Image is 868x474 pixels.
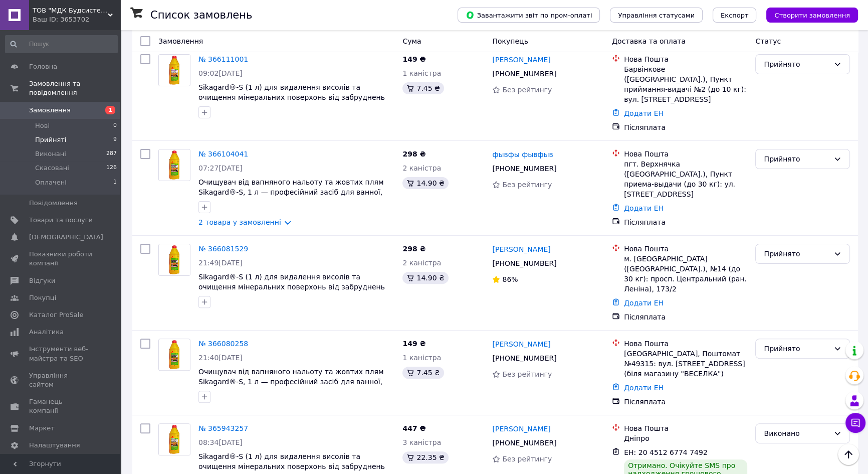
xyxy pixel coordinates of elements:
[402,177,448,189] div: 14.90 ₴
[29,216,93,225] span: Товари та послуги
[198,452,385,470] span: Sikagard®-S (1 л) для видалення висолів та очищення мінеральних поверхонь від забруднень
[5,35,118,53] input: Пошук
[402,340,425,348] span: 149 ₴
[198,354,243,362] span: 21:40[DATE]
[158,37,203,45] span: Замовлення
[764,343,829,354] div: Прийнято
[29,250,93,268] span: Показники роботи компанії
[502,181,552,189] span: Без рейтингу
[624,109,664,117] a: Додати ЕН
[766,8,858,23] button: Створити замовлення
[624,122,747,132] div: Післяплата
[764,59,829,70] div: Прийнято
[466,11,592,20] span: Завантажити звіт по пром-оплаті
[618,12,695,19] span: Управління статусами
[402,451,448,463] div: 22.35 ₴
[29,371,93,389] span: Управління сайтом
[29,79,120,97] span: Замовлення та повідомлення
[764,248,829,259] div: Прийнято
[492,55,550,65] a: [PERSON_NAME]
[402,37,421,45] span: Cума
[845,413,865,433] button: Чат з покупцем
[198,438,243,446] span: 08:34[DATE]
[198,340,248,348] a: № 366080258
[159,149,190,181] img: Фото товару
[29,106,71,115] span: Замовлення
[624,244,747,254] div: Нова Пошта
[490,436,558,450] div: [PHONE_NUMBER]
[106,149,117,159] span: 287
[29,441,80,450] span: Налаштування
[29,233,103,242] span: [DEMOGRAPHIC_DATA]
[402,424,425,432] span: 447 ₴
[612,37,686,45] span: Доставка та оплата
[33,6,108,15] span: ТОВ "МДК Будсистема"
[159,244,190,275] img: Фото товару
[29,310,83,320] span: Каталог ProSale
[624,54,747,64] div: Нова Пошта
[105,106,115,114] span: 1
[624,433,747,443] div: Дніпро
[402,354,441,362] span: 1 каністра
[402,150,425,158] span: 298 ₴
[402,55,425,63] span: 149 ₴
[624,384,664,392] a: Додати ЕН
[198,178,383,206] a: Очищувач від вапняного нальоту та жовтих плям Sikagard®-S, 1 л — професійний засіб для ванної, ун...
[158,149,190,181] a: Фото товару
[756,11,858,19] a: Створити замовлення
[492,149,553,160] a: фывфы фывфыв
[402,259,441,267] span: 2 каністра
[492,339,550,349] a: [PERSON_NAME]
[29,345,93,363] span: Інструменти веб-майстра та SEO
[624,64,747,104] div: Барвінкове ([GEOGRAPHIC_DATA].), Пункт приймання-видачі №2 (до 10 кг): вул. [STREET_ADDRESS]
[624,159,747,199] div: пгт. Верхнячка ([GEOGRAPHIC_DATA].), Пункт приема-выдачи (до 30 кг): ул. [STREET_ADDRESS]
[492,244,550,254] a: [PERSON_NAME]
[490,351,558,365] div: [PHONE_NUMBER]
[624,339,747,349] div: Нова Пошта
[624,423,747,433] div: Нова Пошта
[198,245,248,253] a: № 366081529
[624,448,708,456] span: ЕН: 20 4512 6774 7492
[458,8,600,23] button: Завантажити звіт по пром-оплаті
[502,86,552,94] span: Без рейтингу
[721,12,749,19] span: Експорт
[624,299,664,307] a: Додати ЕН
[159,424,190,455] img: Фото товару
[502,275,518,283] span: 86%
[35,135,66,144] span: Прийняті
[113,121,117,130] span: 0
[150,9,252,21] h1: Список замовлень
[29,397,93,415] span: Гаманець компанії
[35,121,50,130] span: Нові
[624,217,747,227] div: Післяплата
[624,397,747,407] div: Післяплата
[29,62,57,71] span: Головна
[402,438,441,446] span: 3 каністра
[35,149,66,159] span: Виконані
[492,37,528,45] span: Покупець
[755,37,781,45] span: Статус
[402,69,441,77] span: 1 каністра
[158,54,190,86] a: Фото товару
[198,424,248,432] a: № 365943257
[158,244,190,276] a: Фото товару
[490,67,558,81] div: [PHONE_NUMBER]
[402,245,425,253] span: 298 ₴
[29,199,78,208] span: Повідомлення
[502,370,552,378] span: Без рейтингу
[33,15,120,24] div: Ваш ID: 3653702
[198,83,385,101] span: Sikagard®-S (1 л) для видалення висолів та очищення мінеральних поверхонь від забруднень
[624,254,747,294] div: м. [GEOGRAPHIC_DATA] ([GEOGRAPHIC_DATA].), №14 (до 30 кг): просп. Центральний (ран. Леніна), 173/2
[198,273,385,291] a: Sikagard®-S (1 л) для видалення висолів та очищення мінеральних поверхонь від забруднень
[113,135,117,144] span: 9
[158,423,190,455] a: Фото товару
[402,82,444,94] div: 7.45 ₴
[713,8,757,23] button: Експорт
[198,55,248,63] a: № 366111001
[610,8,703,23] button: Управління статусами
[35,178,67,187] span: Оплачені
[492,424,550,434] a: [PERSON_NAME]
[402,367,444,379] div: 7.45 ₴
[198,368,383,396] span: Очищувач від вапняного нальоту та жовтих плям Sikagard®-S, 1 л — професійний засіб для ванної, ун...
